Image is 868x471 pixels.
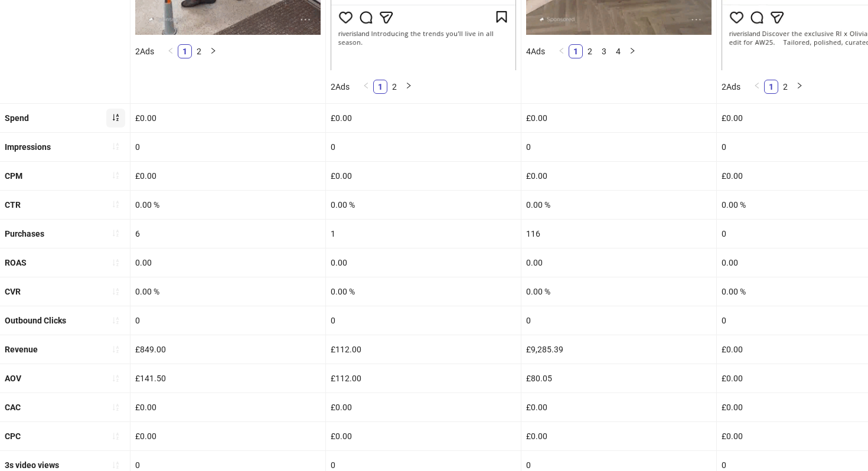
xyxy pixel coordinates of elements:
div: 0.00 % [521,191,716,219]
span: left [167,47,174,54]
a: 3 [598,45,611,58]
b: CAC [5,403,21,412]
span: sort-ascending [112,229,120,237]
li: 1 [569,44,583,58]
span: sort-ascending [112,142,120,151]
a: 2 [583,45,596,58]
li: 2 [583,44,597,58]
span: 2 Ads [331,82,350,91]
span: sort-ascending [112,432,120,440]
div: 0.00 [326,248,521,277]
div: £0.00 [130,104,325,132]
div: £0.00 [130,393,325,421]
a: 2 [779,80,792,93]
li: 3 [597,44,611,58]
li: Previous Page [554,44,569,58]
div: £0.00 [521,422,716,450]
li: 2 [387,80,402,94]
div: 0.00 [130,248,325,277]
div: £0.00 [521,393,716,421]
span: right [796,82,803,89]
li: 1 [764,80,778,94]
li: Previous Page [359,80,373,94]
span: sort-ascending [112,113,120,122]
a: 2 [388,80,401,93]
div: 0.00 % [130,277,325,306]
span: sort-ascending [112,403,120,411]
span: right [629,47,636,54]
span: 2 Ads [135,47,154,56]
span: 4 Ads [526,47,545,56]
div: 0 [130,306,325,335]
li: 2 [778,80,792,94]
span: left [753,82,761,89]
div: £0.00 [521,162,716,190]
li: Next Page [206,44,220,58]
button: right [206,44,220,58]
b: CPC [5,431,21,441]
b: ROAS [5,258,27,267]
span: sort-ascending [112,259,120,267]
div: £0.00 [326,422,521,450]
b: Revenue [5,345,38,354]
a: 1 [178,45,191,58]
div: 0.00 [521,248,716,277]
span: sort-ascending [112,461,120,469]
li: 4 [611,44,625,58]
div: £80.05 [521,364,716,392]
span: sort-ascending [112,287,120,296]
button: left [359,80,373,94]
a: 2 [192,45,205,58]
span: left [558,47,565,54]
div: 6 [130,220,325,248]
li: Next Page [625,44,639,58]
span: sort-ascending [112,200,120,208]
span: right [405,82,412,89]
li: 2 [192,44,206,58]
div: £0.00 [130,422,325,450]
div: 0 [130,133,325,161]
b: Spend [5,113,29,123]
button: right [792,80,807,94]
a: 4 [612,45,625,58]
div: £0.00 [326,393,521,421]
div: 0.00 % [521,277,716,306]
button: right [625,44,639,58]
div: £141.50 [130,364,325,392]
button: left [164,44,178,58]
div: £0.00 [130,162,325,190]
div: £0.00 [326,162,521,190]
div: £0.00 [521,104,716,132]
b: 3s video views [5,460,59,470]
div: 0 [326,133,521,161]
b: CVR [5,287,21,296]
li: 1 [373,80,387,94]
div: 0 [521,133,716,161]
b: Purchases [5,229,44,238]
span: sort-ascending [112,345,120,354]
div: 0.00 % [130,191,325,219]
div: £9,285.39 [521,335,716,364]
button: left [750,80,764,94]
span: sort-ascending [112,171,120,179]
li: Next Page [402,80,416,94]
div: 0 [521,306,716,335]
div: 0.00 % [326,191,521,219]
span: right [210,47,217,54]
b: AOV [5,374,21,383]
b: Impressions [5,142,51,152]
div: £112.00 [326,364,521,392]
li: 1 [178,44,192,58]
div: £849.00 [130,335,325,364]
span: sort-ascending [112,374,120,382]
div: 1 [326,220,521,248]
b: CPM [5,171,22,181]
b: CTR [5,200,21,210]
div: 0 [326,306,521,335]
div: £0.00 [326,104,521,132]
a: 1 [765,80,778,93]
span: sort-ascending [112,316,120,325]
div: £112.00 [326,335,521,364]
button: right [402,80,416,94]
span: left [363,82,370,89]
